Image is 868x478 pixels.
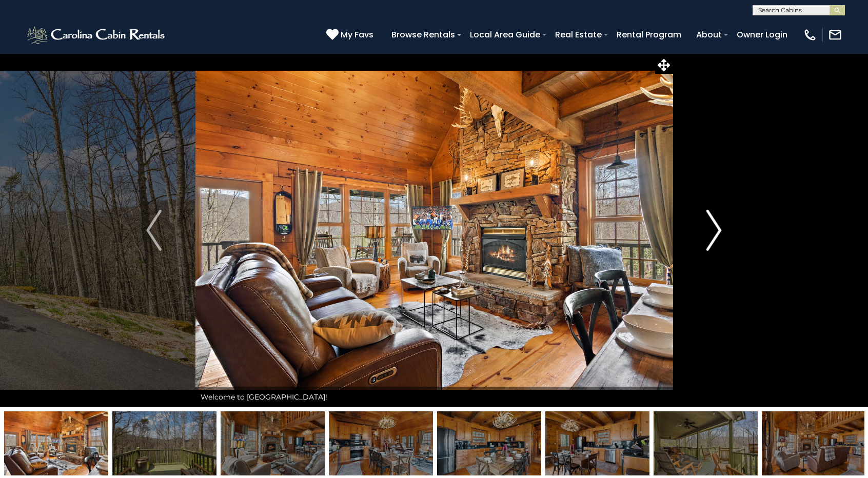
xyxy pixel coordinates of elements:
img: arrow [706,210,722,251]
img: 164191593 [221,411,325,475]
a: Owner Login [732,26,793,44]
a: Rental Program [611,26,686,44]
img: 164191591 [4,411,108,475]
img: phone-regular-white.png [803,28,817,42]
a: About [691,26,727,44]
div: Welcome to [GEOGRAPHIC_DATA]! [195,387,673,407]
img: 164191606 [112,411,216,475]
img: White-1-2.png [26,25,168,45]
img: 164191590 [545,411,649,475]
img: mail-regular-white.png [828,28,842,42]
a: Local Area Guide [465,26,545,44]
span: My Favs [341,28,373,41]
img: 164191592 [762,411,866,475]
button: Previous [112,53,195,407]
a: Browse Rentals [386,26,460,44]
img: 164191587 [329,411,433,475]
button: Next [673,53,756,407]
img: 164191588 [437,411,541,475]
img: arrow [146,210,162,251]
a: My Favs [326,28,376,42]
a: Real Estate [550,26,607,44]
img: 164191605 [654,411,758,475]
